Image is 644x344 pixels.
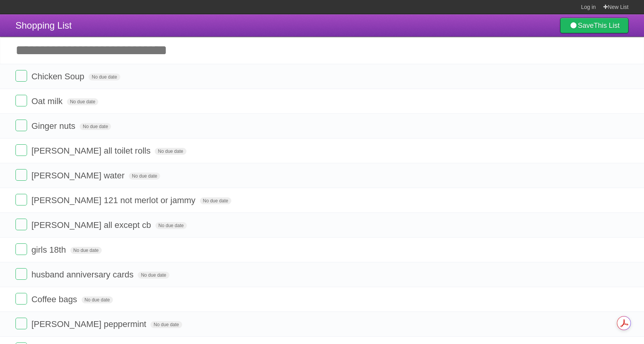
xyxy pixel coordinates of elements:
[155,222,187,229] span: No due date
[31,96,65,106] span: Oat milk
[67,98,98,105] span: No due date
[129,173,160,180] span: No due date
[594,22,620,29] b: This List
[70,247,102,254] span: No due date
[31,319,148,329] span: [PERSON_NAME] peppermint
[82,296,113,303] span: No due date
[150,321,182,328] span: No due date
[89,74,120,80] span: No due date
[31,245,68,255] span: girls 18th
[15,194,27,205] label: Done
[15,293,27,305] label: Done
[31,121,77,131] span: Ginger nuts
[15,120,27,131] label: Done
[15,219,27,230] label: Done
[31,270,135,279] span: husband anniversary cards
[15,95,27,106] label: Done
[138,272,169,279] span: No due date
[15,318,27,329] label: Done
[31,171,126,180] span: [PERSON_NAME] water
[31,72,86,81] span: Chicken Soup
[560,18,629,33] a: SaveThis List
[31,294,79,304] span: Coffee bags
[15,169,27,181] label: Done
[31,220,153,230] span: [PERSON_NAME] all except cb
[31,195,197,205] span: [PERSON_NAME] 121 not merlot or jammy
[155,148,186,155] span: No due date
[80,123,111,130] span: No due date
[15,268,27,280] label: Done
[31,146,152,156] span: [PERSON_NAME] all toilet rolls
[200,197,231,204] span: No due date
[15,20,72,31] span: Shopping List
[15,144,27,156] label: Done
[15,70,27,82] label: Done
[15,243,27,255] label: Done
